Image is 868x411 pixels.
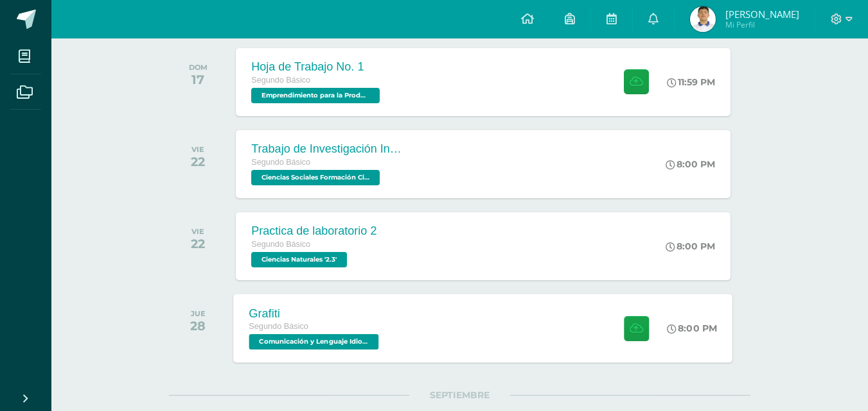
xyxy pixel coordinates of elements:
[249,334,379,349] span: Comunicación y Lenguaje Idioma Español '2.3'
[251,88,380,103] span: Emprendimiento para la Productividad '2.3'
[191,145,205,154] div: VIE
[251,76,310,85] span: Segundo Básico
[690,6,716,32] img: 4502e44e7facb15acdb95e521c10be2b.png
[409,389,510,401] span: SEPTIEMBRE
[251,60,383,74] div: Hoja de Trabajo No. 1
[725,19,799,30] span: Mi Perfil
[668,323,718,334] div: 8:00 PM
[191,227,205,236] div: VIE
[251,224,376,238] div: Practica de laboratorio 2
[190,309,206,318] div: JUE
[251,158,310,167] span: Segundo Básico
[189,63,208,72] div: DOM
[725,8,799,21] span: [PERSON_NAME]
[249,306,382,320] div: Grafiti
[251,170,380,185] span: Ciencias Sociales Formación Ciudadana e Interculturalidad '2.3'
[666,240,715,252] div: 8:00 PM
[666,158,715,170] div: 8:00 PM
[191,236,205,251] div: 22
[191,154,205,169] div: 22
[667,76,715,88] div: 11:59 PM
[251,142,405,156] div: Trabajo de Investigación Individual
[251,252,347,267] span: Ciencias Naturales '2.3'
[189,72,208,87] div: 17
[190,318,206,333] div: 28
[251,240,310,249] span: Segundo Básico
[249,322,309,331] span: Segundo Básico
